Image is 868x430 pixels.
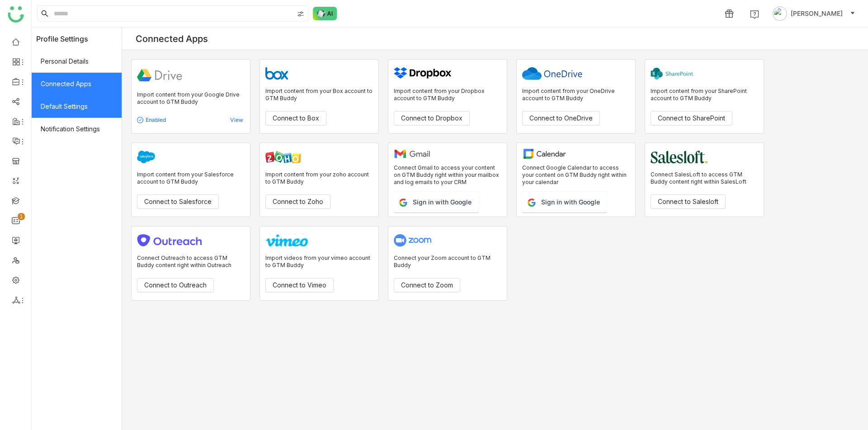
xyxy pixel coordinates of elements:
button: Connect to Outreach [137,278,214,292]
span: Connect to Vimeo [273,280,326,290]
div: View [190,116,244,124]
div: Connected Apps [136,33,208,44]
span: Connect to Salesforce [144,197,212,207]
p: 1 [19,212,23,221]
p: Import content from your Google Drive account to GTM Buddy [137,91,245,106]
button: Connect to Salesforce [137,194,219,209]
span: Notification Settings [32,118,122,140]
p: Connect SalesLoft to access GTM Buddy content right within SalesLoft [651,171,758,185]
p: Connect Gmail to access your content on GTM Buddy right within your mailbox and log emails to you... [394,164,501,186]
img: zoom-user.svg [394,234,432,247]
span: Connect to Dropbox [401,113,462,123]
button: Connect to Zoho [265,194,330,209]
img: ask-buddy-normal.svg [313,7,337,20]
button: Connect to Dropbox [394,111,470,125]
img: dropbox.svg [394,67,452,80]
img: zoho.svg [265,151,301,163]
span: Connect to Zoom [401,280,453,290]
span: Default Settings [32,95,122,118]
span: Connect to Box [273,113,319,123]
p: Import videos from your vimeo account to GTM Buddy [265,254,373,269]
img: onedrive.svg [522,67,582,80]
span: Connect to SharePoint [658,113,725,123]
img: google-drive.svg [137,69,182,82]
span: Connected Apps [32,73,122,95]
p: Import content from your Box account to GTM Buddy [265,88,373,102]
p: Import content from your zoho account to GTM Buddy [265,171,373,185]
button: Sign in with Google [522,192,607,213]
button: Connect to SharePoint [651,111,732,125]
p: Import content from your OneDrive account to GTM Buddy [522,88,630,102]
img: sharepoint.svg [651,67,693,80]
img: salesloft.svg [651,151,708,163]
p: Import content from your SharePoint account to GTM Buddy [651,88,758,102]
img: logo [8,6,24,23]
img: help.svg [750,10,759,19]
p: Connect Google Calendar to access your content on GTM Buddy right within your calendar [522,164,630,186]
p: Connect Outreach to access GTM Buddy content right within Outreach [137,254,245,269]
img: outreach.svg [137,234,203,247]
span: Connect to OneDrive [529,113,593,123]
img: gmail.svg [394,148,431,160]
div: Enabled [137,116,190,124]
button: Sign in with Google [394,192,479,213]
button: Connect to Zoom [394,278,460,292]
img: salesforce.svg [137,151,156,163]
img: google-calendar.svg [522,148,567,160]
nz-badge-sup: 1 [18,213,25,220]
button: [PERSON_NAME] [771,6,857,21]
p: Import content from your Dropbox account to GTM Buddy [394,88,501,102]
header: Profile Settings [32,28,122,50]
span: [PERSON_NAME] [791,9,843,18]
img: box.svg [265,67,288,80]
button: Connect to Salesloft [651,194,726,209]
button: Connect to OneDrive [522,111,600,125]
button: Connect to Box [265,111,326,125]
span: Connect to Salesloft [658,197,718,207]
p: Import content from your Salesforce account to GTM Buddy [137,171,245,185]
img: vimeo.svg [265,234,308,247]
span: Personal Details [32,50,122,73]
img: avatar [773,6,787,21]
button: Connect to Vimeo [265,278,334,292]
span: Connect to Zoho [273,197,323,207]
span: Connect to Outreach [144,280,207,290]
p: Connect your Zoom account to GTM Buddy [394,254,501,269]
img: search-type.svg [297,10,304,18]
